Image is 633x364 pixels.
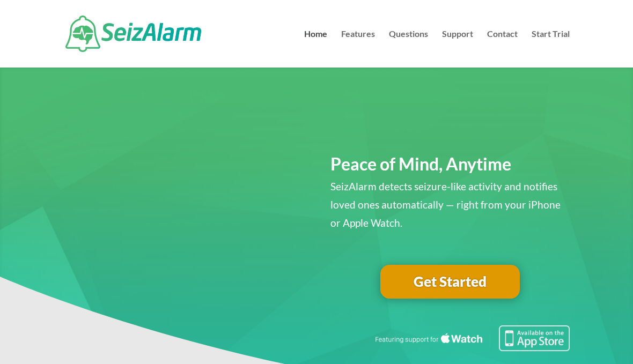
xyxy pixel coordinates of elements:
a: Questions [389,30,428,68]
a: Get Started [380,265,520,299]
a: Support [442,30,473,68]
a: Featuring seizure detection support for the Apple Watch [373,341,570,353]
a: Features [341,30,375,68]
img: SeizAlarm [65,16,201,52]
a: Contact [487,30,518,68]
a: Start Trial [532,30,570,68]
span: SeizAlarm detects seizure-like activity and notifies loved ones automatically — right from your i... [330,180,561,229]
span: Peace of Mind, Anytime [330,153,511,174]
a: Home [304,30,327,68]
img: Seizure detection available in the Apple App Store. [373,325,570,351]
